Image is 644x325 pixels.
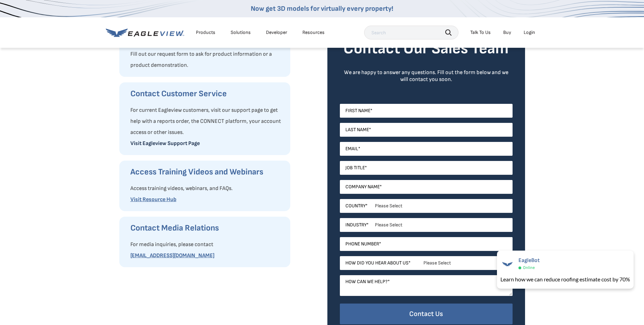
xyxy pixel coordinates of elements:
[340,304,513,325] input: Contact Us
[364,26,458,39] input: Search
[196,29,215,36] div: Products
[343,39,509,58] strong: Contact Our Sales Team
[500,257,514,271] img: EagleBot
[130,105,283,138] p: For current Eagleview customers, visit our support page to get help with a reports order, the CON...
[231,29,251,36] div: Solutions
[524,29,535,36] div: Login
[130,140,200,147] a: Visit Eagleview Support Page
[130,183,283,194] p: Access training videos, webinars, and FAQs.
[500,275,630,283] div: Learn how we can reduce roofing estimate cost by 70%
[130,196,177,203] a: Visit Resource Hub
[130,252,214,259] a: [EMAIL_ADDRESS][DOMAIN_NAME]
[518,257,540,264] span: EagleBot
[130,166,283,178] h3: Access Training Videos and Webinars
[130,239,283,250] p: For media inquiries, please contact
[302,29,325,36] div: Resources
[130,49,283,71] p: Fill out our request form to ask for product information or a product demonstration.
[340,69,513,83] div: We are happy to answer any questions. Fill out the form below and we will contact you soon.
[266,29,287,36] a: Developer
[503,29,511,36] a: Buy
[251,4,393,13] a: Now get 3D models for virtually every property!
[470,29,491,36] div: Talk To Us
[130,88,283,99] h3: Contact Customer Service
[130,223,283,234] h3: Contact Media Relations
[523,265,535,270] span: Online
